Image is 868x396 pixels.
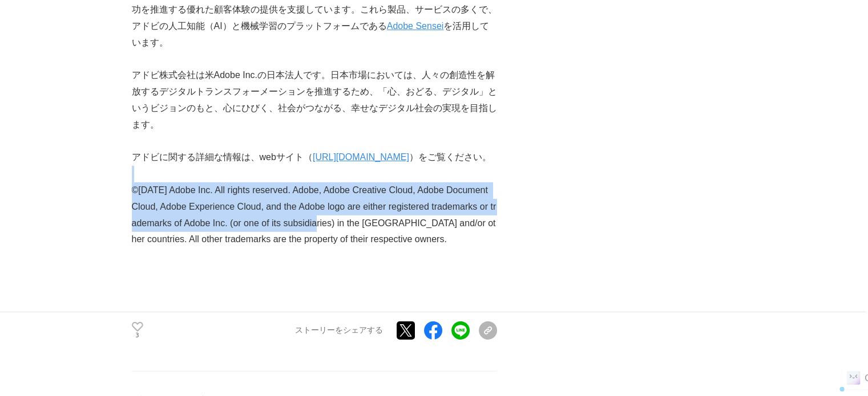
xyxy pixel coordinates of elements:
[132,182,497,248] p: ©[DATE] Adobe Inc. All rights reserved. Adobe, Adobe Creative Cloud, Adobe Document Cloud, Adobe ...
[295,325,383,336] p: ストーリーをシェアする
[313,152,409,162] a: [URL][DOMAIN_NAME]
[132,149,497,166] p: アドビに関する詳細な情報は、webサイト（ ）をご覧ください。
[132,333,143,338] p: 3
[387,21,444,31] a: Adobe Sensei
[132,67,497,133] p: アドビ株式会社は米Adobe Inc.の日本法人です。日本市場においては、人々の創造性を解放するデジタルトランスフォーメーションを推進するため、「心、おどる、デジタル」というビジョンのもと、心に...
